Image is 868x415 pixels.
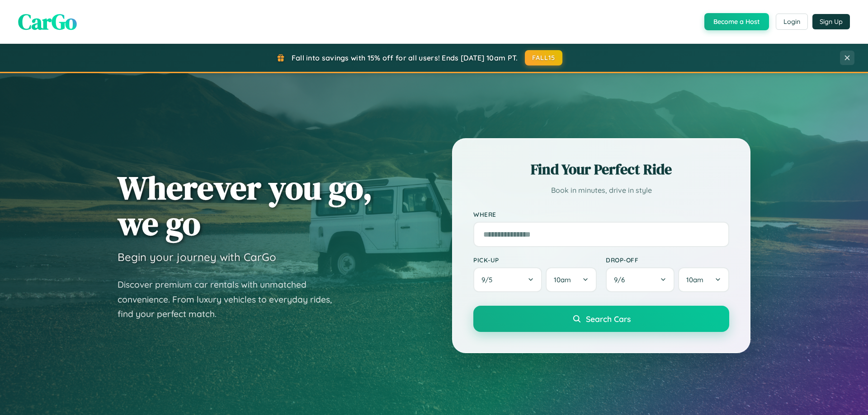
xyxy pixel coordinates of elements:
[554,275,571,284] span: 10am
[481,275,497,284] span: 9 / 5
[473,159,729,179] h2: Find Your Perfect Ride
[678,267,729,292] button: 10am
[473,184,729,197] p: Book in minutes, drive in style
[606,267,675,292] button: 9/6
[525,50,563,65] button: FALL15
[812,14,850,29] button: Sign Up
[118,170,373,241] h1: Wherever you go, we go
[18,7,77,37] span: CarGo
[546,267,597,292] button: 10am
[473,210,729,218] label: Where
[776,14,808,30] button: Login
[118,250,276,264] h3: Begin your journey with CarGo
[473,267,542,292] button: 9/5
[473,306,729,332] button: Search Cars
[292,53,518,62] span: Fall into savings with 15% off for all users! Ends [DATE] 10am PT.
[704,13,769,30] button: Become a Host
[473,256,597,264] label: Pick-up
[614,275,629,284] span: 9 / 6
[606,256,729,264] label: Drop-off
[586,314,631,324] span: Search Cars
[118,277,344,322] p: Discover premium car rentals with unmatched convenience. From luxury vehicles to everyday rides, ...
[686,275,703,284] span: 10am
